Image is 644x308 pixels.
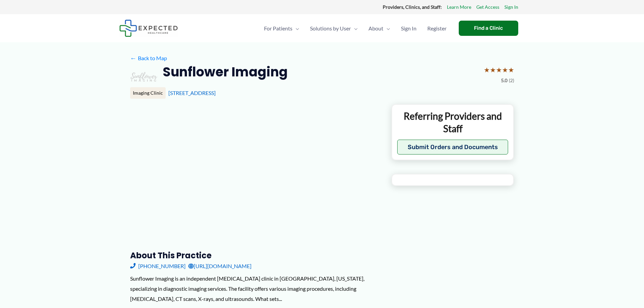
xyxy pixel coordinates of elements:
[509,76,514,85] span: (2)
[484,64,490,76] span: ★
[259,17,452,40] nav: Primary Site Navigation
[496,64,502,76] span: ★
[401,17,416,40] span: Sign In
[351,17,358,40] span: Menu Toggle
[476,3,499,11] a: Get Access
[259,17,305,40] a: For PatientsMenu Toggle
[368,17,383,40] span: About
[305,17,363,40] a: Solutions by UserMenu Toggle
[396,17,422,40] a: Sign In
[188,261,252,271] a: [URL][DOMAIN_NAME]
[130,87,166,99] div: Imaging Clinic
[447,3,471,11] a: Learn More
[422,17,452,40] a: Register
[459,21,518,36] a: Find a Clinic
[130,53,167,63] a: ←Back to Map
[168,90,216,96] a: [STREET_ADDRESS]
[119,20,178,37] img: Expected Healthcare Logo - side, dark font, small
[264,17,292,40] span: For Patients
[130,274,381,304] div: Sunflower Imaging is an independent [MEDICAL_DATA] clinic in [GEOGRAPHIC_DATA], [US_STATE], speci...
[490,64,496,76] span: ★
[363,17,396,40] a: AboutMenu Toggle
[383,17,390,40] span: Menu Toggle
[501,76,507,85] span: 5.0
[504,3,518,11] a: Sign In
[508,64,514,76] span: ★
[427,17,447,40] span: Register
[292,17,299,40] span: Menu Toggle
[310,17,351,40] span: Solutions by User
[397,110,508,135] p: Referring Providers and Staff
[130,55,137,61] span: ←
[502,64,508,76] span: ★
[163,64,288,80] h2: Sunflower Imaging
[130,250,381,261] h3: About this practice
[397,140,508,155] button: Submit Orders and Documents
[130,261,186,271] a: [PHONE_NUMBER]
[383,4,442,10] strong: Providers, Clinics, and Staff:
